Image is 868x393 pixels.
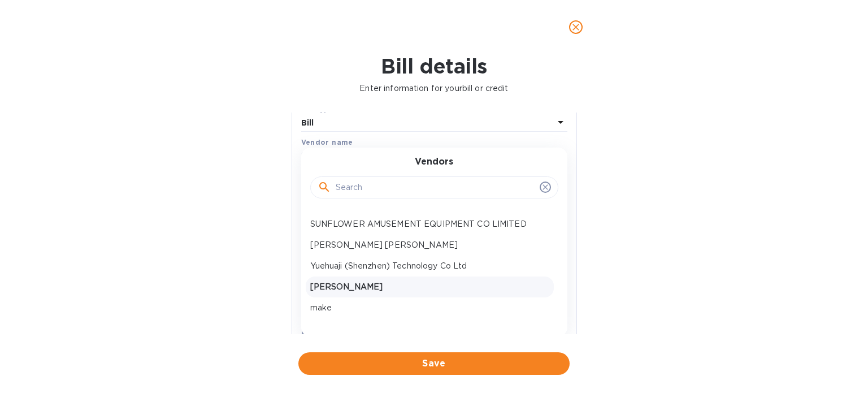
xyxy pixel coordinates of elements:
[307,357,561,370] span: Save
[301,331,361,338] label: Notes (optional)
[9,54,859,78] h1: Bill details
[301,138,353,146] b: Vendor name
[310,260,549,272] p: Yuehuaji (Shenzhen) Technology Co Ltd
[310,302,549,314] p: make
[298,352,570,375] button: Save
[310,239,549,251] p: [PERSON_NAME] [PERSON_NAME]
[310,281,549,293] p: [PERSON_NAME]
[9,83,859,94] p: Enter information for your bill or credit
[336,179,535,196] input: Search
[301,118,314,127] b: Bill
[562,14,589,41] button: close
[415,157,453,167] h3: Vendors
[301,150,380,162] p: Select vendor name
[310,218,549,230] p: SUNFLOWER AMUSEMENT EQUIPMENT CO LIMITED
